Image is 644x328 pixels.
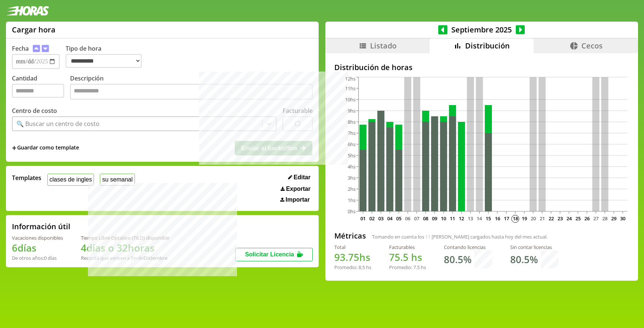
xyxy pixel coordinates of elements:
text: 08 [423,215,428,222]
text: 09 [432,215,437,222]
text: 12 [459,215,464,222]
h2: Información útil [12,221,70,231]
text: 01 [360,215,366,222]
div: Total [334,244,371,250]
h1: 4 días o 32 horas [81,241,169,255]
div: Sin contar licencias [510,244,559,250]
text: 02 [369,215,375,222]
text: 29 [611,215,616,222]
span: Importar [285,196,310,203]
span: Exportar [286,186,310,192]
text: 24 [566,215,572,222]
button: Editar [286,174,313,181]
label: Fecha [12,44,29,53]
button: su semanal [100,174,135,185]
label: Descripción [70,74,313,101]
tspan: 10hs [345,96,356,103]
h1: Cargar hora [12,25,56,35]
tspan: 8hs [348,119,356,125]
div: De otros años: 0 días [12,255,63,261]
div: Vacaciones disponibles [12,234,63,241]
img: logotipo [6,6,49,16]
tspan: 7hs [348,130,356,136]
tspan: 6hs [348,141,356,148]
label: Facturable [282,107,313,115]
text: 19 [521,215,527,222]
tspan: 5hs [348,152,356,159]
text: 21 [539,215,544,222]
text: 10 [441,215,446,222]
h1: 6 días [12,241,63,255]
text: 11 [450,215,455,222]
tspan: 1hs [348,197,356,204]
text: 05 [396,215,401,222]
div: Promedio: hs [389,264,426,271]
tspan: 0hs [348,208,356,215]
text: 25 [575,215,581,222]
text: 17 [503,215,509,222]
span: +Guardar como template [12,144,79,152]
span: Listado [370,41,397,51]
text: 28 [602,215,607,222]
text: 30 [620,215,625,222]
tspan: 2hs [348,186,356,192]
div: Contando licencias [444,244,492,250]
button: Solicitar Licencia [235,248,313,261]
div: 🔍 Buscar un centro de costo [16,120,100,128]
button: clases de ingles [47,174,94,185]
h1: 80.5 % [444,253,471,266]
span: Editar [294,174,310,181]
text: 07 [414,215,419,222]
span: 75.5 [389,250,408,264]
label: Cantidad [12,74,70,101]
tspan: 12hs [345,75,356,82]
text: 16 [495,215,500,222]
input: Cantidad [12,84,64,98]
div: Promedio: hs [334,264,371,271]
text: 13 [468,215,473,222]
h1: hs [389,250,426,264]
span: Septiembre 2025 [448,25,516,35]
tspan: 11hs [345,85,356,92]
text: 03 [378,215,383,222]
span: + [12,144,16,152]
label: Centro de costo [12,107,57,115]
span: 11 [425,233,430,240]
text: 06 [405,215,410,222]
text: 04 [387,215,393,222]
text: 20 [530,215,536,222]
span: Tomando en cuenta los [PERSON_NAME] cargados hasta hoy del mes actual. [372,233,547,240]
text: 14 [477,215,482,222]
label: Tipo de hora [66,44,148,69]
h1: 80.5 % [510,253,538,266]
span: Solicitar Licencia [245,251,294,258]
b: Diciembre [143,255,167,261]
div: Recordá que vencen a fin de [81,255,169,261]
text: 27 [593,215,599,222]
span: Templates [12,174,41,182]
tspan: 3hs [348,174,356,181]
span: 93.75 [334,250,359,264]
div: Facturables [389,244,426,250]
text: 15 [486,215,491,222]
tspan: 9hs [348,107,356,114]
div: Tiempo Libre Optativo (TiLO) disponible [81,234,169,241]
span: 7.5 [413,264,420,271]
text: 23 [558,215,563,222]
select: Tipo de hora [66,54,142,68]
h2: Métricas [334,231,366,241]
textarea: Descripción [70,84,313,100]
span: 8.5 [359,264,365,271]
h1: hs [334,250,371,264]
text: 22 [549,215,554,222]
span: Cecos [581,41,603,51]
tspan: 4hs [348,163,356,170]
span: Distribución [465,41,510,51]
h2: Distribución de horas [334,62,629,72]
text: 26 [584,215,590,222]
text: 18 [512,215,518,222]
button: Exportar [278,185,313,193]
